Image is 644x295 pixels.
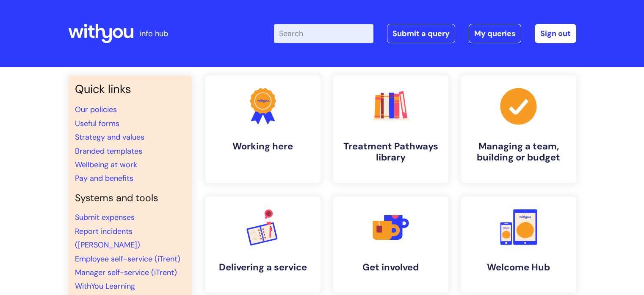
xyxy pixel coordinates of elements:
a: Our policies [75,104,117,115]
a: Useful forms [75,118,119,129]
a: Sign out [535,24,576,43]
h4: Treatment Pathways library [340,141,442,163]
a: My queries [469,24,521,43]
a: Wellbeing at work [75,160,137,170]
a: Submit a query [387,24,455,43]
a: Report incidents ([PERSON_NAME]) [75,226,140,250]
a: Welcome Hub [461,197,576,292]
a: Working here [205,76,321,183]
a: Manager self-service (iTrent) [75,267,177,278]
h4: Delivering a service [212,262,314,273]
div: | - [274,24,576,43]
a: Strategy and values [75,132,144,142]
input: Search [274,24,373,43]
a: Get involved [333,197,448,292]
p: info hub [140,27,168,40]
h4: Welcome Hub [468,262,569,273]
h4: Managing a team, building or budget [468,141,569,163]
a: Treatment Pathways library [333,76,448,183]
a: WithYou Learning [75,281,135,291]
h4: Get involved [340,262,442,273]
a: Employee self-service (iTrent) [75,254,180,264]
a: Managing a team, building or budget [461,76,576,183]
a: Submit expenses [75,212,135,222]
h4: Systems and tools [75,192,185,204]
h4: Working here [212,141,314,152]
a: Delivering a service [205,197,321,292]
h3: Quick links [75,82,185,96]
a: Branded templates [75,146,142,156]
a: Pay and benefits [75,173,133,183]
